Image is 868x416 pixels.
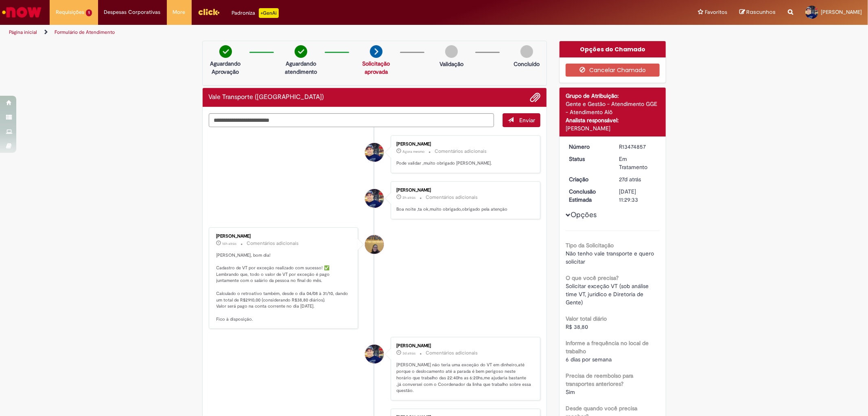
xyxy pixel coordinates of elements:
span: 3d atrás [402,351,415,356]
a: Página inicial [9,29,37,35]
a: Formulário de Atendimento [55,29,115,35]
dt: Status [563,155,613,163]
span: [PERSON_NAME] [821,9,862,15]
p: Concluído [514,60,540,68]
span: 2h atrás [402,195,415,200]
a: Rascunhos [739,9,776,16]
b: O que você precisa? [566,274,619,282]
div: Analista responsável: [566,116,660,124]
img: check-circle-green.png [219,45,232,58]
a: Solicitação aprovada [362,60,390,75]
small: Comentários adicionais [426,350,478,357]
div: R13474857 [619,143,657,151]
span: Sim [566,388,575,396]
div: Opções do Chamado [560,41,666,57]
span: Favoritos [705,8,727,16]
div: Richard Willian Teles Cezario [365,189,384,208]
button: Cancelar Chamado [566,64,660,77]
b: Valor total diário [566,315,607,322]
div: Padroniza [232,8,279,18]
time: 30/09/2025 00:51:15 [402,149,424,154]
span: 1 [86,9,92,16]
b: Tipo da Solicitação [566,242,614,249]
p: Boa noite ,ta ok,muito obrigado,obrigado pela atenção [396,206,532,213]
span: Enviar [519,117,535,124]
div: Gente e Gestão - Atendimento GGE - Atendimento Alô [566,100,660,116]
p: +GenAi [259,8,279,18]
small: Comentários adicionais [426,194,478,201]
div: Amanda De Campos Gomes Do Nascimento [365,235,384,254]
div: [PERSON_NAME] [216,234,352,239]
dt: Conclusão Estimada [563,187,613,204]
img: img-circle-grey.png [445,45,458,58]
p: Aguardando atendimento [281,59,321,76]
ul: Trilhas de página [6,25,573,40]
div: [DATE] 11:29:33 [619,187,657,204]
textarea: Digite sua mensagem aqui... [209,113,494,127]
span: 16h atrás [223,241,237,246]
b: Precisa de reembolso para transportes anteriores? [566,372,633,387]
div: Richard Willian Teles Cezario [365,143,384,162]
span: Requisições [56,8,84,16]
dt: Criação [563,175,613,183]
span: Despesas Corporativas [104,8,161,16]
button: Enviar [503,113,540,127]
div: Em Tratamento [619,155,657,171]
p: Aguardando Aprovação [206,59,245,76]
span: 27d atrás [619,176,641,183]
b: Informe a frequência no local de trabalho [566,339,649,355]
dt: Número [563,143,613,151]
img: arrow-next.png [370,45,383,58]
span: R$ 38,80 [566,323,588,330]
h2: Vale Transporte (VT) Histórico de tíquete [209,94,324,101]
span: More [173,8,186,16]
small: Comentários adicionais [247,240,299,247]
img: ServiceNow [1,4,43,20]
div: Richard Willian Teles Cezario [365,345,384,363]
p: Validação [439,60,464,68]
span: Rascunhos [746,8,776,16]
img: check-circle-green.png [295,45,307,58]
span: Agora mesmo [402,149,424,154]
div: Grupo de Atribuição: [566,92,660,100]
div: [PERSON_NAME] [566,124,660,132]
img: img-circle-grey.png [520,45,533,58]
p: [PERSON_NAME] não teria uma exceção do VT em dinheiro,até porque o deslocamento até a parada é be... [396,362,532,394]
p: [PERSON_NAME], bom dia! Cadastro de VT por exceção realizado com sucesso! ✅ Lembrando que, todo o... [216,252,352,323]
div: [PERSON_NAME] [396,343,532,348]
time: 27/09/2025 02:03:13 [402,351,415,356]
small: Comentários adicionais [435,148,487,155]
div: 03/09/2025 05:11:26 [619,175,657,183]
time: 03/09/2025 05:11:26 [619,176,641,183]
div: [PERSON_NAME] [396,142,532,147]
span: Não tenho vale transporte e quero solicitar [566,250,656,265]
div: [PERSON_NAME] [396,188,532,193]
p: Pode validar ,muito obrigado [PERSON_NAME]. [396,160,532,167]
button: Adicionar anexos [530,92,540,103]
span: 6 dias por semana [566,356,612,363]
span: Solicitar exceção VT (sob análise time VT, jurídico e Diretoria de Gente) [566,282,650,306]
time: 29/09/2025 09:13:28 [223,241,237,246]
img: click_logo_yellow_360x200.png [198,6,220,18]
